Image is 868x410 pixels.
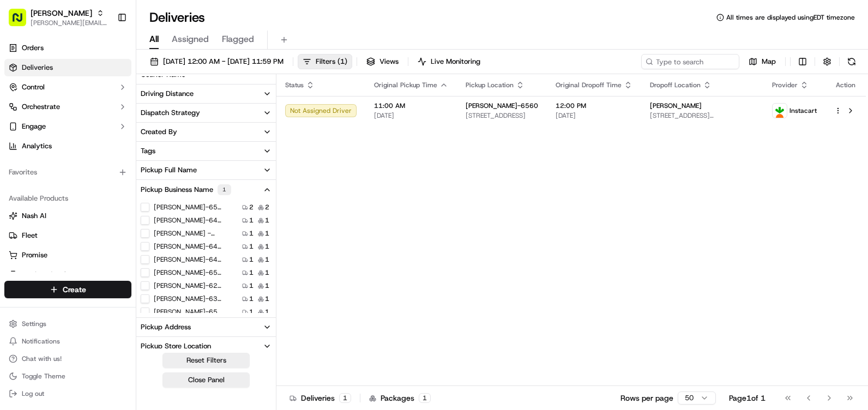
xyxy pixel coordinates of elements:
span: Flagged [222,33,254,46]
span: Analytics [22,141,52,151]
div: Available Products [4,190,131,207]
button: Driving Distance [136,85,276,103]
span: 1 [265,242,269,251]
span: 1 [249,216,254,225]
img: profile_instacart_ahold_partner.png [773,104,787,118]
button: Views [361,54,403,69]
a: Powered byPylon [77,184,132,193]
div: Page 1 of 1 [729,393,765,403]
span: Create [63,284,86,295]
span: Pickup Location [466,81,514,89]
button: Notifications [4,334,131,349]
span: 2 [249,203,254,212]
span: 1 [265,281,269,290]
img: 1736555255976-a54dd68f-1ca7-489b-9aae-adbdc363a1c4 [11,104,31,124]
a: Product Catalog [9,270,127,280]
span: Pylon [108,185,132,193]
div: Packages [369,393,431,403]
button: [DATE] 12:00 AM - [DATE] 11:59 PM [145,54,288,69]
span: Knowledge Base [22,158,83,169]
label: [PERSON_NAME]-6426 [154,242,224,251]
a: Fleet [9,231,127,240]
div: 💻 [92,159,101,168]
a: Promise [9,250,127,260]
span: ( 1 ) [337,57,347,67]
label: [PERSON_NAME]-6454 [154,255,224,264]
span: Engage [22,122,46,131]
span: Control [22,82,45,92]
button: Pickup Business Name1 [136,180,276,200]
p: Rows per page [620,393,673,403]
span: 11:00 AM [374,101,448,110]
button: Refresh [844,54,859,69]
button: Pickup Address [136,318,276,336]
button: Dispatch Strategy [136,104,276,122]
span: Settings [22,319,46,328]
a: Orders [4,39,131,57]
button: Pickup Store Location [136,337,276,355]
button: Orchestrate [4,98,131,116]
a: Deliveries [4,59,131,76]
span: [DATE] [374,111,448,120]
button: Engage [4,118,131,135]
div: Favorites [4,164,131,181]
img: Nash [11,11,33,33]
div: Pickup Store Location [141,341,211,351]
div: Dispatch Strategy [141,108,200,118]
span: [PERSON_NAME]-6560 [466,101,538,110]
span: 1 [265,268,269,277]
span: [DATE] [556,111,632,120]
span: [PERSON_NAME] [650,101,702,110]
span: 1 [265,294,269,303]
span: 1 [249,268,254,277]
span: All [149,33,159,46]
button: Created By [136,123,276,141]
span: 1 [265,255,269,264]
span: Assigned [172,33,209,46]
div: 📗 [11,159,20,168]
button: Fleet [4,227,131,244]
a: Nash AI [9,211,127,221]
span: Nash AI [22,211,46,221]
button: Map [744,54,781,69]
label: [PERSON_NAME] - 6295 [154,229,224,238]
button: Start new chat [185,107,198,120]
div: Driving Distance [141,89,194,99]
div: We're available if you need us! [37,115,138,124]
button: Settings [4,316,131,331]
span: 1 [265,216,269,225]
input: Got a question? Start typing here... [28,70,196,82]
button: Toggle Theme [4,369,131,384]
label: [PERSON_NAME]-6559 [154,268,224,277]
span: Views [379,57,399,67]
button: Tags [136,142,276,160]
span: 1 [249,229,254,238]
button: [PERSON_NAME][EMAIL_ADDRESS][PERSON_NAME][DOMAIN_NAME] [31,19,108,27]
button: Create [4,281,131,298]
span: Promise [22,250,47,260]
span: 12:00 PM [556,101,632,110]
a: 💻API Documentation [88,154,179,173]
button: Reset Filters [162,353,250,368]
span: API Documentation [103,158,175,169]
p: Welcome 👋 [11,44,198,61]
div: Start new chat [37,104,179,115]
span: Toggle Theme [22,372,65,381]
button: Chat with us! [4,351,131,366]
span: [STREET_ADDRESS][PERSON_NAME][PERSON_NAME] [650,111,755,120]
label: [PERSON_NAME]-6297 [154,281,224,290]
button: Promise [4,246,131,264]
span: Deliveries [22,63,53,73]
label: [PERSON_NAME]-6557 [154,203,224,212]
button: Filters(1) [298,54,352,69]
span: Map [762,57,776,67]
span: Filters [316,57,347,67]
button: Live Monitoring [413,54,485,69]
span: 1 [265,307,269,316]
label: [PERSON_NAME]-6424 [154,216,224,225]
span: 1 [249,242,254,251]
button: Close Panel [162,372,250,388]
span: Live Monitoring [431,57,480,67]
span: Orchestrate [22,102,60,112]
